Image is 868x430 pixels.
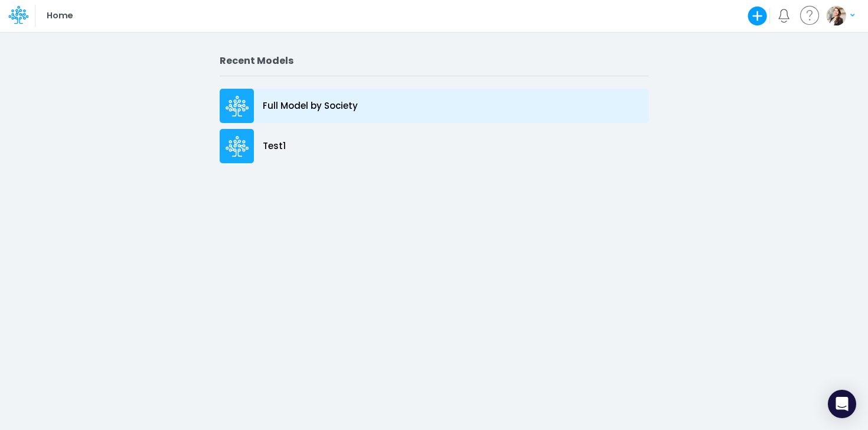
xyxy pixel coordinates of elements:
a: Test1 [220,126,649,166]
p: Test1 [263,140,286,153]
p: Full Model by Society [263,99,358,113]
h2: Recent Models [220,55,649,66]
a: Notifications [777,9,791,22]
a: Full Model by Society [220,86,649,126]
div: Open Intercom Messenger [828,390,856,418]
p: Home [47,9,72,22]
